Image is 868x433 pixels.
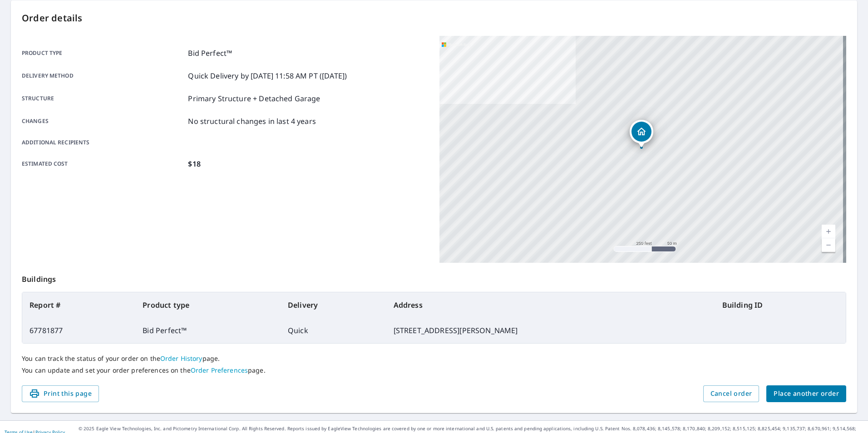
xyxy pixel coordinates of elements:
span: Print this page [29,388,92,399]
th: Address [386,292,715,318]
p: You can update and set your order preferences on the page. [22,366,846,374]
p: $18 [188,158,200,169]
p: Changes [22,116,184,127]
p: Additional recipients [22,138,184,147]
th: Delivery [281,292,386,318]
th: Product type [135,292,281,318]
th: Building ID [715,292,846,318]
p: Order details [22,11,846,25]
span: Cancel order [710,388,752,399]
p: Structure [22,93,184,104]
td: Quick [281,318,386,343]
td: 67781877 [22,318,135,343]
button: Cancel order [703,385,759,402]
p: Delivery method [22,70,184,81]
p: Primary Structure + Detached Garage [188,93,320,104]
p: Quick Delivery by [DATE] 11:58 AM PT ([DATE]) [188,70,347,81]
p: Estimated cost [22,158,184,169]
a: Order History [160,354,202,363]
div: Dropped pin, building 1, Residential property, 16975 County Road 1190 Saint James, MO 65559 [630,120,653,148]
th: Report # [22,292,135,318]
p: You can track the status of your order on the page. [22,354,846,363]
button: Place another order [766,385,846,402]
p: Buildings [22,263,846,292]
p: Product type [22,48,184,59]
td: Bid Perfect™ [135,318,281,343]
a: Current Level 17, Zoom In [822,225,835,238]
a: Order Preferences [191,366,248,374]
p: Bid Perfect™ [188,48,232,59]
a: Current Level 17, Zoom Out [822,238,835,252]
button: Print this page [22,385,99,402]
p: No structural changes in last 4 years [188,116,316,127]
span: Place another order [774,388,839,399]
td: [STREET_ADDRESS][PERSON_NAME] [386,318,715,343]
